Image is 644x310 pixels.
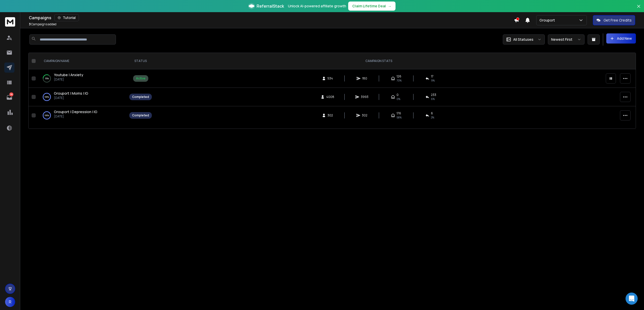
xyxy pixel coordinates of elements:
[326,95,334,99] span: 4008
[155,53,603,69] th: CAMPAIGN STATS
[54,96,88,100] p: [DATE]
[38,106,126,125] td: 100%Grouport | Depression | IG[DATE]
[397,115,402,119] span: 58 %
[397,93,399,97] span: 0
[348,2,396,11] button: Claim Lifetime Deal→
[54,72,83,77] span: Youtube | Anxiety
[54,114,97,118] p: [DATE]
[635,3,642,15] button: Close banner
[327,113,333,117] span: 302
[361,95,368,99] span: 3993
[431,93,436,97] span: 233
[431,78,435,82] span: 9 %
[132,95,149,99] div: Completed
[362,76,367,80] span: 180
[626,293,638,305] div: Open Intercom Messenger
[54,72,83,77] a: Youtube | Anxiety
[29,14,514,21] div: Campaigns
[45,94,49,99] p: 100 %
[431,97,435,101] span: 6 %
[38,53,126,69] th: CAMPAIGN NAME
[397,78,402,82] span: 70 %
[136,76,146,80] div: Active
[606,33,636,44] button: Add New
[397,74,401,78] span: 126
[38,88,126,106] td: 100%Grouport | Moms | IG[DATE]
[9,92,13,96] p: 136
[539,18,557,23] p: Grouport
[388,4,391,9] span: →
[5,297,15,307] button: R
[397,111,401,115] span: 176
[38,69,126,88] td: 33%Youtube | Anxiety[DATE]
[126,53,155,69] th: STATUS
[431,111,433,115] span: 6
[604,18,632,23] p: Get Free Credits
[397,97,400,101] span: 0 %
[54,109,97,114] a: Grouport | Depression | IG
[431,74,433,78] span: 17
[45,76,49,81] p: 33 %
[548,34,585,45] button: Newest First
[54,91,88,96] a: Grouport | Moms | IG
[431,115,434,119] span: 2 %
[257,3,284,9] span: ReferralStack
[54,14,79,21] button: Tutorial
[288,4,346,9] p: Unlock AI-powered affiliate growth
[54,91,88,96] span: Grouport | Moms | IG
[132,113,149,117] div: Completed
[593,15,635,25] button: Get Free Credits
[45,113,49,118] p: 100 %
[54,77,83,81] p: [DATE]
[4,92,14,102] a: 136
[513,37,533,42] p: All Statuses
[54,109,97,114] span: Grouport | Depression | IG
[362,113,367,117] span: 302
[327,76,333,80] span: 534
[29,22,31,26] span: 3
[29,22,56,26] p: Campaigns added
